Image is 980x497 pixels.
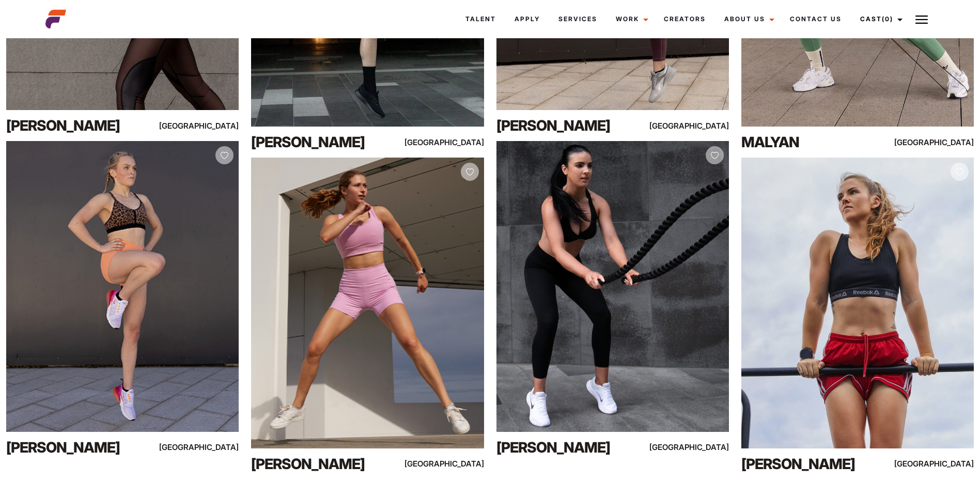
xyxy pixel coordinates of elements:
div: [GEOGRAPHIC_DATA] [169,441,239,454]
div: [PERSON_NAME] [6,437,146,458]
div: [PERSON_NAME] [496,115,636,136]
a: Talent [456,5,505,33]
div: [PERSON_NAME] [741,454,881,474]
div: Malyan [741,132,881,152]
div: [PERSON_NAME] [6,115,146,136]
div: [PERSON_NAME] [251,454,391,474]
a: Cast(0) [851,5,909,33]
a: Services [549,5,606,33]
div: [GEOGRAPHIC_DATA] [169,119,239,132]
img: cropped-aefm-brand-fav-22-square.png [45,9,66,29]
div: [GEOGRAPHIC_DATA] [659,119,729,132]
div: [GEOGRAPHIC_DATA] [904,136,974,149]
a: Apply [505,5,549,33]
div: [GEOGRAPHIC_DATA] [414,457,484,470]
div: [GEOGRAPHIC_DATA] [414,136,484,149]
a: Work [606,5,655,33]
div: [PERSON_NAME] [496,437,636,458]
span: (0) [882,15,893,23]
div: [PERSON_NAME] [251,132,391,152]
div: [GEOGRAPHIC_DATA] [904,457,974,470]
a: About Us [715,5,781,33]
div: [GEOGRAPHIC_DATA] [659,441,729,454]
img: Burger icon [915,13,928,26]
a: Contact Us [781,5,851,33]
a: Creators [655,5,715,33]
